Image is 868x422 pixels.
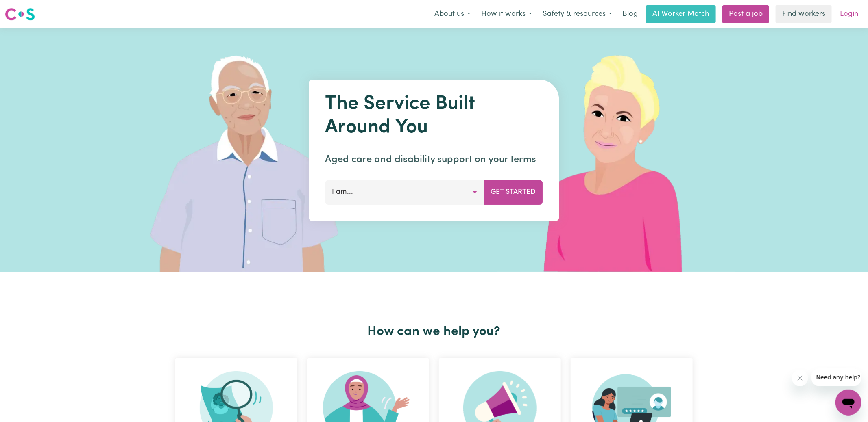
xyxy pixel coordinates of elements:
p: Aged care and disability support on your terms [325,152,543,167]
h1: The Service Built Around You [325,93,543,139]
a: Blog [617,5,643,23]
a: Login [835,5,863,23]
button: How it works [476,6,537,23]
a: AI Worker Match [646,5,716,23]
a: Find workers [776,5,832,23]
button: Safety & resources [537,6,617,23]
h2: How can we help you? [170,324,698,340]
button: Get Started [484,180,543,204]
iframe: Close message [792,370,808,386]
button: I am... [325,180,484,204]
img: Careseekers logo [5,7,35,22]
button: About us [429,6,476,23]
a: Post a job [722,5,769,23]
iframe: Button to launch messaging window [835,390,861,416]
iframe: Message from company [811,368,861,386]
a: Careseekers logo [5,5,35,24]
